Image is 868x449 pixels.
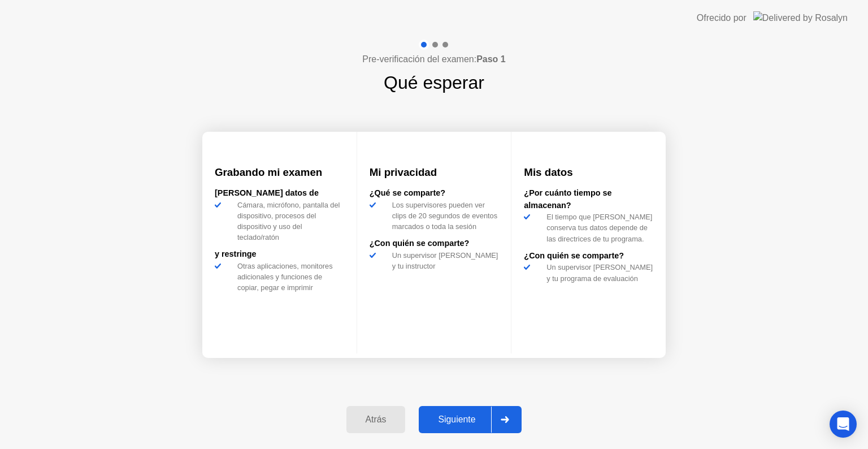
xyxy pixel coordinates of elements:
[524,250,653,262] div: ¿Con quién se comparte?
[542,262,653,283] div: Un supervisor [PERSON_NAME] y tu programa de evaluación
[370,238,499,250] div: ¿Con quién se comparte?
[233,261,344,293] div: Otras aplicaciones, monitores adicionales y funciones de copiar, pegar e imprimir
[388,200,499,232] div: Los supervisores pueden ver clips de 20 segundos de eventos marcados o toda la sesión
[215,248,344,261] div: y restringe
[384,69,484,96] h1: Qué esperar
[370,165,499,180] h3: Mi privacidad
[542,211,653,244] div: El tiempo que [PERSON_NAME] conserva tus datos depende de las directrices de tu programa.
[388,250,499,271] div: Un supervisor [PERSON_NAME] y tu instructor
[215,187,344,200] div: [PERSON_NAME] datos de
[753,11,848,24] img: Delivered by Rosalyn
[524,187,653,211] div: ¿Por cuánto tiempo se almacenan?
[524,165,653,180] h3: Mis datos
[370,187,499,200] div: ¿Qué se comparte?
[476,54,506,64] b: Paso 1
[350,415,402,425] div: Atrás
[422,415,491,425] div: Siguiente
[215,165,344,180] h3: Grabando mi examen
[830,411,857,438] div: Open Intercom Messenger
[362,53,505,66] h4: Pre-verificación del examen:
[233,200,344,243] div: Cámara, micrófono, pantalla del dispositivo, procesos del dispositivo y uso del teclado/ratón
[697,11,747,25] div: Ofrecido por
[346,406,406,433] button: Atrás
[419,406,522,433] button: Siguiente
